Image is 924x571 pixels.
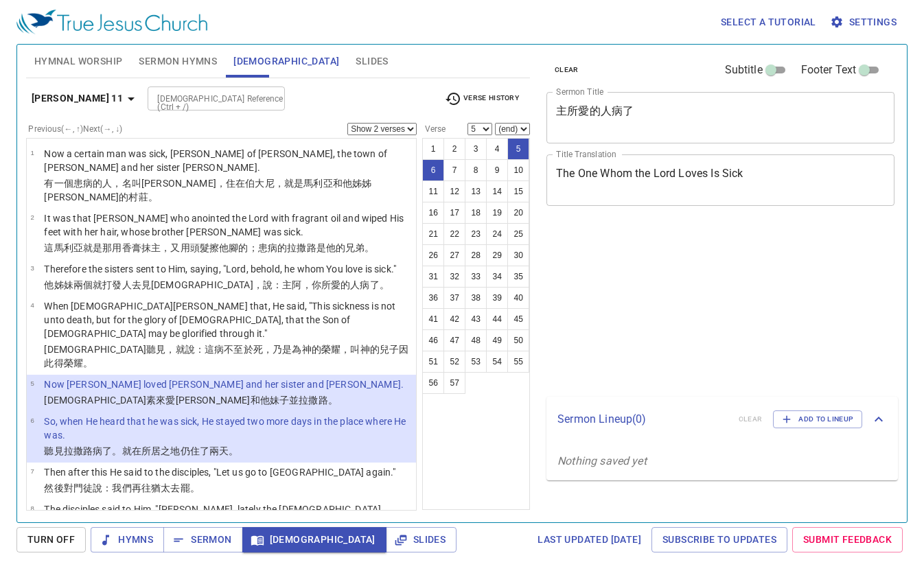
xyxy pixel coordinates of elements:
button: 13 [465,180,487,202]
button: 35 [507,266,529,288]
button: Add to Lineup [773,410,862,428]
button: Verse History [437,89,527,109]
button: 9 [486,159,508,181]
wg1519: 猶太 [151,482,200,493]
button: 28 [465,244,487,266]
span: Sermon [174,531,231,548]
wg79: [PERSON_NAME] [44,191,158,202]
button: 32 [443,266,465,288]
p: Then after this He said to the disciples, "Let us go to [GEOGRAPHIC_DATA] again." [44,465,395,479]
span: Settings [833,14,897,31]
wg2968: 。 [148,191,158,202]
wg3739: 病了 [360,279,389,290]
wg2962: 阿，你所愛 [292,279,389,290]
button: 34 [486,266,508,288]
span: 1 [30,149,34,156]
button: 21 [422,223,444,245]
button: 40 [507,287,529,309]
wg2258: 病 [44,178,371,202]
span: Subtitle [725,62,763,78]
wg3825: 往 [141,482,200,493]
p: When [DEMOGRAPHIC_DATA][PERSON_NAME] that, He said, "This sickness is not unto death, but for the... [44,299,412,340]
wg80: 。 [365,242,374,253]
button: Turn Off [16,527,86,552]
button: 42 [443,308,465,330]
button: 18 [465,202,487,224]
button: Hymns [91,527,164,552]
wg3739: 居 [151,445,238,456]
wg3101: 說 [93,482,200,493]
span: Turn Off [27,531,75,548]
button: 38 [465,287,487,309]
p: 這 [44,241,412,255]
wg1899: 對門徒 [64,482,200,493]
button: 8 [465,159,487,181]
button: 10 [507,159,529,181]
button: 44 [486,308,508,330]
button: 15 [507,180,529,202]
span: Submit Feedback [803,531,892,548]
span: Subscribe to Updates [662,531,776,548]
button: Slides [386,527,457,552]
wg2976: 是他的兄弟 [316,242,375,253]
p: Sermon Lineup ( 0 ) [557,411,728,428]
button: 50 [507,329,529,351]
button: 56 [422,372,444,394]
button: 4 [486,138,508,160]
wg2976: 。 [328,395,338,406]
wg3137: 就是 [83,242,375,253]
span: Last updated [DATE] [538,531,641,548]
button: 29 [486,244,508,266]
wg2424: 素來 [146,395,338,406]
button: 23 [465,223,487,245]
wg2532: 拉撒路 [299,395,338,406]
button: 51 [422,351,444,373]
button: 20 [507,202,529,224]
wg649: 人去見 [122,279,389,290]
wg2258: 之地 [161,445,238,456]
wg5368: 的人 [340,279,389,290]
wg2449: 去 [170,482,199,493]
wg3136: 的村莊 [119,191,158,202]
wg191: ，就說 [44,344,408,369]
wg770: 的人，名叫[PERSON_NAME] [44,178,371,202]
button: Select a tutorial [715,10,822,35]
button: 27 [443,244,465,266]
wg2250: 。 [229,445,238,456]
wg2962: ，又 [161,242,374,253]
textarea: The One Whom the Lord Loves Is Sick [556,167,885,193]
wg846: 妹子 [270,395,338,406]
wg2532: 他 [260,395,338,406]
button: 16 [422,202,444,224]
wg5100: 患 [44,178,371,202]
button: 5 [507,138,529,160]
wg1392: 。 [83,358,93,369]
button: 49 [486,329,508,351]
button: 19 [486,202,508,224]
p: Now a certain man was sick, [PERSON_NAME] of [PERSON_NAME], the town of [PERSON_NAME] and her sis... [44,147,412,174]
span: Hymnal Worship [34,53,123,70]
wg3136: 和 [251,395,338,406]
button: 30 [507,244,529,266]
button: 36 [422,287,444,309]
wg191: 見拉撒路病了 [54,445,239,456]
button: 14 [486,180,508,202]
img: True Jesus Church [16,10,207,34]
wg1722: 所 [141,445,239,456]
wg1161: 馬利亞 [54,242,375,253]
button: 7 [443,159,465,181]
span: Sermon Hymns [139,53,217,70]
button: 54 [486,351,508,373]
wg3767: 在 [132,445,239,456]
span: [DEMOGRAPHIC_DATA] [253,531,376,548]
button: 24 [486,223,508,245]
p: 然後 [44,481,395,495]
button: [DEMOGRAPHIC_DATA] [242,527,386,552]
wg218: 主 [151,242,375,253]
a: Submit Feedback [792,527,903,552]
wg3306: 兩 [209,445,238,456]
button: 26 [422,244,444,266]
wg71: 罷。 [181,482,200,493]
button: 17 [443,202,465,224]
p: It was that [PERSON_NAME] who anointed the Lord with fragrant oil and wiped His feet with her hai... [44,211,412,239]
